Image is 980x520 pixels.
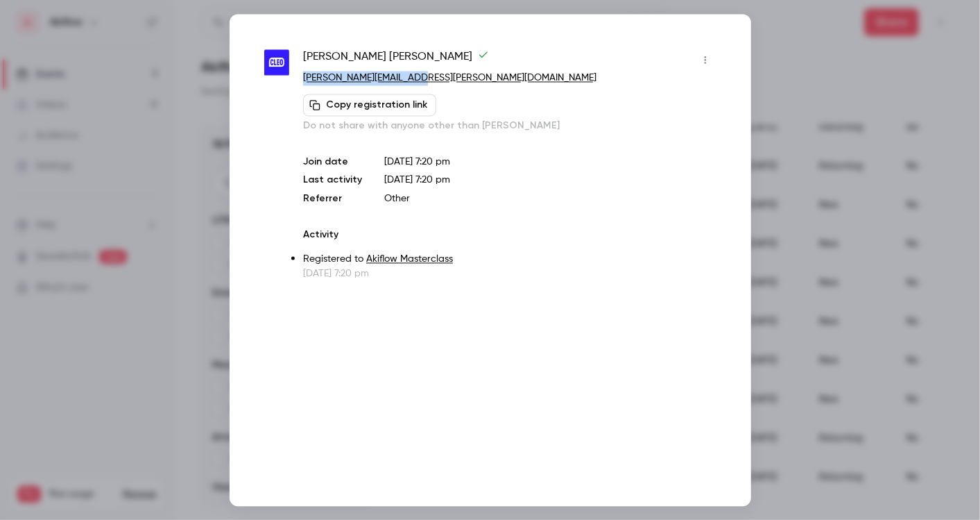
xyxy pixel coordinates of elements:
[303,173,362,187] p: Last activity
[303,267,716,280] p: [DATE] 7:20 pm
[303,228,716,242] p: Activity
[303,119,716,133] p: Do not share with anyone other than [PERSON_NAME]
[366,254,453,264] a: Akiflow Masterclass
[303,155,362,169] p: Join date
[384,155,716,169] p: [DATE] 7:20 pm
[384,192,716,206] p: Other
[303,94,436,116] button: Copy registration link
[264,50,290,76] img: meetcleo.com
[384,175,450,185] span: [DATE] 7:20 pm
[303,49,489,71] span: [PERSON_NAME] [PERSON_NAME]
[303,192,362,206] p: Referrer
[303,252,716,267] p: Registered to
[303,73,596,83] a: [PERSON_NAME][EMAIL_ADDRESS][PERSON_NAME][DOMAIN_NAME]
